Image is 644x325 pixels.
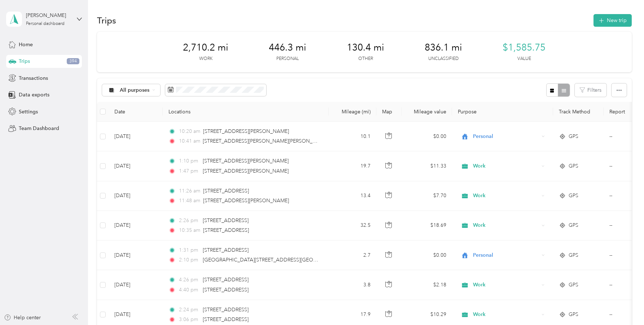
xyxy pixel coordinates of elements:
[473,281,539,289] span: Work
[269,42,306,53] span: 446.3 mi
[428,56,459,62] p: Unclassified
[179,306,200,314] span: 2:24 pm
[569,281,578,289] span: GPS
[569,162,578,170] span: GPS
[604,285,644,325] iframe: Everlance-gr Chat Button Frame
[569,133,578,140] span: GPS
[203,287,249,293] span: [STREET_ADDRESS]
[329,270,376,300] td: 3.8
[203,198,289,204] span: [STREET_ADDRESS][PERSON_NAME]
[179,256,200,264] span: 2:10 pm
[19,41,33,48] span: Home
[425,42,462,53] span: 836.1 mi
[120,88,150,93] span: All purposes
[109,270,163,300] td: [DATE]
[179,157,200,165] span: 1:10 pm
[402,181,452,211] td: $7.70
[203,158,289,164] span: [STREET_ADDRESS][PERSON_NAME]
[26,22,65,26] div: Personal dashboard
[553,102,604,122] th: Track Method
[203,227,249,233] span: [STREET_ADDRESS]
[473,221,539,229] span: Work
[203,277,249,283] span: [STREET_ADDRESS]
[179,276,200,284] span: 4:26 pm
[109,211,163,240] td: [DATE]
[473,251,539,259] span: Personal
[179,316,200,324] span: 3:06 pm
[569,311,578,318] span: GPS
[569,221,578,229] span: GPS
[179,226,200,234] span: 10:35 am
[179,197,200,205] span: 11:48 am
[452,102,553,122] th: Purpose
[203,257,352,263] span: [GEOGRAPHIC_DATA][STREET_ADDRESS][GEOGRAPHIC_DATA]
[179,187,200,195] span: 11:26 am
[402,240,452,270] td: $0.00
[473,311,539,318] span: Work
[179,127,200,135] span: 10:20 am
[67,58,79,65] span: 394
[329,181,376,211] td: 13.4
[376,102,402,122] th: Map
[402,122,452,151] td: $0.00
[179,167,200,175] span: 1:47 pm
[329,102,376,122] th: Mileage (mi)
[329,151,376,181] td: 19.7
[593,14,632,27] button: New trip
[402,151,452,181] td: $11.33
[402,270,452,300] td: $2.18
[163,102,329,122] th: Locations
[183,42,228,53] span: 2,710.2 mi
[19,74,48,82] span: Transactions
[203,316,249,322] span: [STREET_ADDRESS]
[19,91,49,99] span: Data exports
[473,192,539,200] span: Work
[199,56,213,62] p: Work
[569,192,578,200] span: GPS
[179,286,200,294] span: 4:40 pm
[517,56,531,62] p: Value
[203,128,289,134] span: [STREET_ADDRESS][PERSON_NAME]
[109,122,163,151] td: [DATE]
[329,211,376,240] td: 32.5
[569,251,578,259] span: GPS
[179,246,200,254] span: 1:31 pm
[109,151,163,181] td: [DATE]
[203,188,249,194] span: [STREET_ADDRESS]
[97,17,116,24] h1: Trips
[473,162,539,170] span: Work
[575,83,606,97] button: Filters
[402,211,452,240] td: $18.69
[276,56,299,62] p: Personal
[329,240,376,270] td: 2.7
[503,42,546,53] span: $1,585.75
[179,217,200,225] span: 2:26 pm
[402,102,452,122] th: Mileage value
[358,56,373,62] p: Other
[109,240,163,270] td: [DATE]
[473,133,539,140] span: Personal
[203,138,329,144] span: [STREET_ADDRESS][PERSON_NAME][PERSON_NAME]
[19,108,38,116] span: Settings
[203,168,289,174] span: [STREET_ADDRESS][PERSON_NAME]
[203,217,249,224] span: [STREET_ADDRESS]
[347,42,384,53] span: 130.4 mi
[109,102,163,122] th: Date
[203,247,249,253] span: [STREET_ADDRESS]
[203,307,249,313] span: [STREET_ADDRESS]
[329,122,376,151] td: 10.1
[26,12,71,19] div: [PERSON_NAME]
[19,125,59,132] span: Team Dashboard
[109,181,163,211] td: [DATE]
[179,137,200,145] span: 10:41 am
[19,57,30,65] span: Trips
[4,314,41,321] button: Help center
